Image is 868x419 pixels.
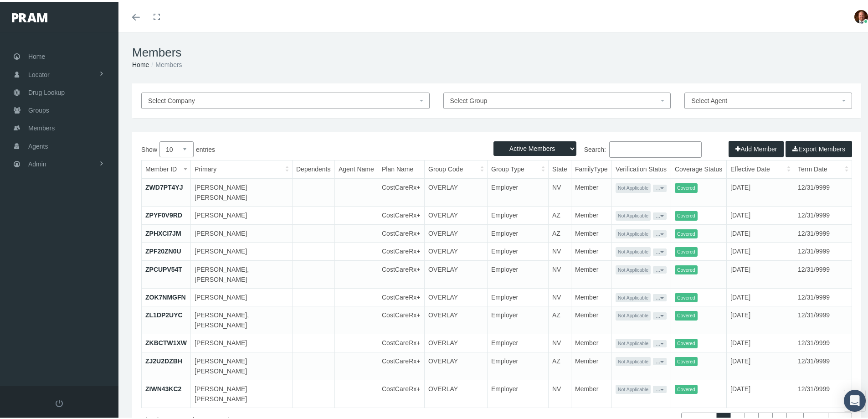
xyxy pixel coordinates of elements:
td: [DATE] [727,222,794,241]
td: [DATE] [727,241,794,259]
th: State [549,159,571,176]
td: CostCareRx+ [378,259,425,286]
td: Employer [488,176,549,205]
td: Member [571,176,612,205]
button: ... [653,247,667,254]
td: Member [571,259,612,286]
th: Group Code: activate to sort column ascending [425,159,488,176]
td: Employer [488,378,549,406]
button: ... [653,310,667,318]
td: 12/31/9999 [794,259,852,286]
td: OVERLAY [425,205,488,223]
button: ... [653,338,667,346]
a: ZPF20ZN0U [145,246,181,253]
th: Effective Date: activate to sort column ascending [727,159,794,176]
td: OVERLAY [425,286,488,305]
td: Employer [488,205,549,223]
span: Home [28,46,45,63]
td: [PERSON_NAME] [191,332,293,351]
th: Plan Name [378,159,425,176]
td: [DATE] [727,205,794,223]
td: AZ [549,350,571,378]
span: Select Group [450,95,488,103]
span: Not Applicable [616,228,651,237]
span: Covered [675,291,698,301]
span: Not Applicable [616,264,651,273]
td: 12/31/9999 [794,176,852,205]
span: Covered [675,264,698,273]
td: NV [549,259,571,286]
span: Not Applicable [616,181,651,191]
button: Export Members [786,139,852,155]
td: NV [549,286,571,305]
td: CostCareRx+ [378,305,425,332]
a: ZPHXCI7JM [145,228,181,235]
td: 12/31/9999 [794,241,852,259]
td: Member [571,350,612,378]
a: ZOK7NMGFN [145,292,186,299]
label: Show entries [141,140,497,155]
td: [PERSON_NAME], [PERSON_NAME] [191,259,293,286]
td: 12/31/9999 [794,350,852,378]
td: OVERLAY [425,241,488,259]
td: OVERLAY [425,332,488,351]
td: Member [571,378,612,406]
td: [DATE] [727,350,794,378]
label: Search: [497,140,702,156]
select: Showentries [159,140,194,155]
td: [PERSON_NAME] [PERSON_NAME] [191,350,293,378]
td: 12/31/9999 [794,332,852,351]
li: Members [149,58,182,68]
h1: Members [132,44,861,58]
span: Not Applicable [616,309,651,319]
td: Member [571,332,612,351]
td: CostCareRx+ [378,286,425,305]
th: Coverage Status [671,159,727,176]
span: Not Applicable [616,245,651,255]
td: [PERSON_NAME] [191,241,293,259]
td: [DATE] [727,332,794,351]
td: OVERLAY [425,350,488,378]
td: Employer [488,259,549,286]
td: OVERLAY [425,176,488,205]
td: [DATE] [727,176,794,205]
td: OVERLAY [425,259,488,286]
td: CostCareRx+ [378,378,425,406]
td: NV [549,332,571,351]
td: AZ [549,305,571,332]
td: 12/31/9999 [794,205,852,223]
td: [PERSON_NAME] [191,205,293,223]
span: Not Applicable [616,337,651,347]
td: [DATE] [727,259,794,286]
td: [DATE] [727,378,794,406]
button: ... [653,356,667,363]
span: Covered [675,355,698,365]
td: AZ [549,222,571,241]
span: Not Applicable [616,355,651,365]
th: Member ID: activate to sort column ascending [142,159,191,176]
td: [DATE] [727,305,794,332]
td: Employer [488,222,549,241]
span: Not Applicable [616,383,651,393]
a: ZPYF0V9RD [145,210,182,217]
a: ZL1DP2UYC [145,310,183,317]
td: Member [571,241,612,259]
button: ... [653,292,667,300]
a: ZPCUPV54T [145,264,182,271]
span: Drug Lookup [28,82,65,99]
span: Covered [675,337,698,347]
span: Covered [675,383,698,393]
a: ZJ2U2DZBH [145,356,182,363]
td: CostCareRx+ [378,222,425,241]
td: OVERLAY [425,305,488,332]
button: ... [653,228,667,236]
td: Employer [488,286,549,305]
span: Covered [675,228,698,237]
span: Covered [675,245,698,255]
a: ZIWN43KC2 [145,383,181,391]
td: 12/31/9999 [794,305,852,332]
td: 12/31/9999 [794,286,852,305]
a: Home [132,59,149,67]
td: Employer [488,241,549,259]
td: NV [549,176,571,205]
